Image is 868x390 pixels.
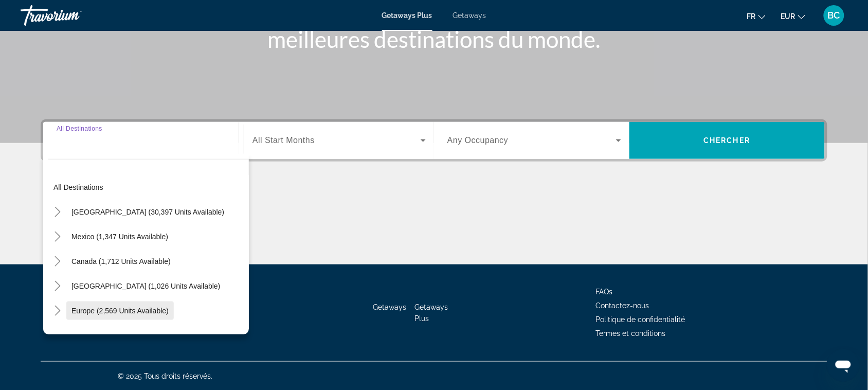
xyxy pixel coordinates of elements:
span: [GEOGRAPHIC_DATA] (1,026 units available) [71,282,220,290]
a: FAQs [596,288,613,296]
button: User Menu [821,5,847,26]
button: All destinations [48,178,249,197]
span: Europe (2,569 units available) [71,307,169,315]
a: Getaways Plus [415,303,448,323]
button: Toggle United States (30,397 units available) [48,203,66,221]
button: Chercher [629,122,825,159]
a: Travorium [21,2,123,29]
a: Getaways [453,11,486,20]
a: Contactez-nous [596,302,649,310]
div: Search widget [43,122,825,159]
span: All destinations [53,183,103,191]
span: Mexico (1,347 units available) [71,233,168,241]
span: BC [828,10,840,21]
button: Europe (2,569 units available) [66,302,174,320]
a: Getaways [373,303,407,311]
span: Canada (1,712 units available) [71,257,171,265]
span: EUR [781,12,795,21]
iframe: Bouton de lancement de la fenêtre de messagerie [827,349,860,382]
button: [GEOGRAPHIC_DATA] (1,026 units available) [66,277,225,295]
button: Canada (1,712 units available) [66,252,176,271]
span: [GEOGRAPHIC_DATA] (30,397 units available) [71,208,224,216]
span: Any Occupancy [447,136,509,145]
a: Politique de confidentialité [596,315,685,324]
button: Change currency [781,9,805,24]
button: Toggle Caribbean & Atlantic Islands (1,026 units available) [48,277,66,295]
button: [GEOGRAPHIC_DATA] (216 units available) [66,326,220,345]
button: [GEOGRAPHIC_DATA] (30,397 units available) [66,203,229,221]
button: Toggle Europe (2,569 units available) [48,302,66,320]
button: Change language [747,9,766,24]
a: Getaways Plus [382,11,432,20]
span: Chercher [704,136,751,145]
span: All Destinations [57,126,102,132]
a: Termes et conditions [596,329,666,338]
button: Toggle Mexico (1,347 units available) [48,228,66,246]
button: Toggle Canada (1,712 units available) [48,253,66,271]
span: © 2025 Tous droits réservés. [118,372,212,380]
span: All Start Months [252,136,315,145]
button: Mexico (1,347 units available) [66,227,173,246]
button: Toggle Australia (216 units available) [48,327,66,345]
span: fr [747,12,756,21]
